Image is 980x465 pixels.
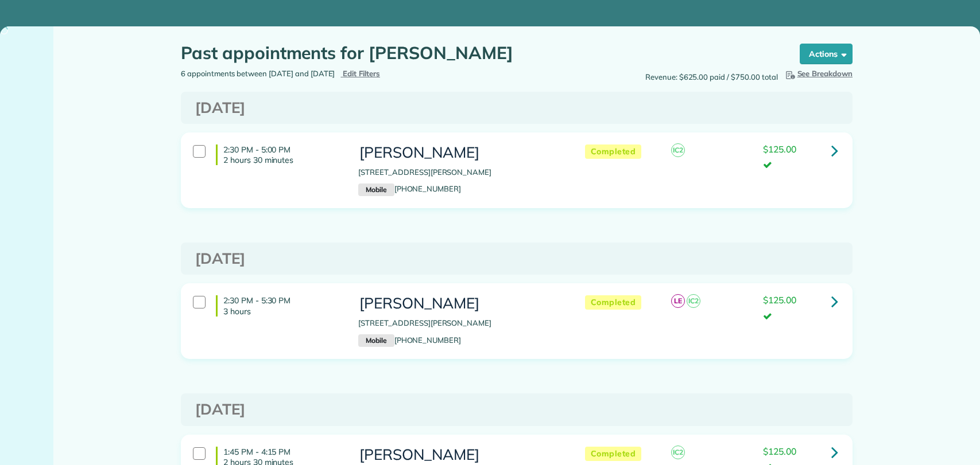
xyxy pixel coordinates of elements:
span: Completed [585,295,642,310]
span: Completed [585,144,642,159]
span: IC2 [687,294,700,308]
span: LE [671,294,685,308]
span: IC2 [671,446,685,459]
a: Mobile[PHONE_NUMBER] [358,184,461,193]
p: 2 hours 30 minutes [223,155,341,165]
span: $125.00 [763,143,796,155]
h3: [DATE] [195,401,838,418]
small: Mobile [358,183,394,196]
span: $125.00 [763,446,796,457]
span: Revenue: $625.00 paid / $750.00 total [645,72,778,83]
h3: [DATE] [195,251,838,267]
a: Mobile[PHONE_NUMBER] [358,335,461,345]
span: IC2 [671,143,685,157]
p: 3 hours [223,306,341,316]
h4: 2:30 PM - 5:00 PM [216,144,341,165]
h3: [PERSON_NAME] [358,144,561,161]
a: Edit Filters [340,69,380,78]
h4: 2:30 PM - 5:30 PM [216,295,341,316]
h3: [PERSON_NAME] [358,295,561,312]
p: [STREET_ADDRESS][PERSON_NAME] [358,318,561,329]
h3: [PERSON_NAME] [358,447,561,463]
span: $125.00 [763,294,796,306]
h3: [DATE] [195,100,838,116]
span: Completed [585,447,642,461]
button: See Breakdown [784,68,853,80]
p: [STREET_ADDRESS][PERSON_NAME] [358,167,561,178]
button: Actions [800,44,853,64]
h1: Past appointments for [PERSON_NAME] [181,44,778,62]
small: Mobile [358,334,394,347]
div: 6 appointments between [DATE] and [DATE] [172,68,517,80]
span: Edit Filters [343,69,380,78]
